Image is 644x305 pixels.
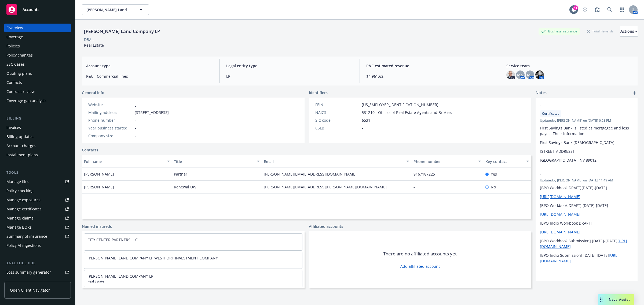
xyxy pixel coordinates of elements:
[540,252,633,264] p: [BPO Indio Submission] [DATE]-[DATE]
[86,73,213,79] span: P&C - Commercial lines
[6,96,46,105] div: Coverage gap analysis
[4,232,71,241] a: Summary of insurance
[414,184,419,189] a: -
[264,159,403,164] div: Email
[4,24,71,32] a: Overview
[82,224,112,229] a: Named insureds
[506,70,515,79] img: photo
[84,159,164,164] div: Full name
[4,123,71,132] a: Invoices
[6,205,42,213] div: Manage certificates
[88,102,133,107] div: Website
[620,26,638,37] button: Actions
[84,184,114,190] span: [PERSON_NAME]
[620,26,638,36] div: Actions
[527,72,533,78] span: MC
[6,87,35,96] div: Contract review
[540,125,633,136] p: First Savings Bank is listed as mortgagee and loss payee. Their information is:
[4,69,71,78] a: Quoting plans
[4,170,71,175] div: Tools
[4,241,71,250] a: Policy AI ingestions
[135,125,136,131] span: -
[6,196,41,204] div: Manage exposures
[6,177,29,186] div: Manage files
[491,184,496,190] span: No
[6,69,32,78] div: Quoting plans
[4,268,71,277] a: Loss summary generator
[383,251,457,257] span: There are no affiliated accounts yet
[226,63,353,69] span: Legal entity type
[506,63,633,69] span: Service team
[491,171,497,177] span: Yes
[366,63,493,69] span: P&C estimated revenue
[10,287,50,293] span: Open Client Navigator
[82,90,104,95] span: General info
[4,196,71,204] a: Manage exposures
[135,117,136,123] span: -
[6,24,23,32] div: Overview
[6,78,22,87] div: Contacts
[539,28,580,35] div: Business Insurance
[84,37,94,42] div: DBA: -
[87,255,218,261] a: [PERSON_NAME] LAND COMPANY LP WESTPORT INVESTMENT COMPANY
[4,132,71,141] a: Billing updates
[82,147,98,153] a: Contacts
[84,171,114,177] span: [PERSON_NAME]
[540,185,633,191] p: [BPO Workbook DRAFT][DATE]-[DATE]
[4,87,71,96] a: Contract review
[598,294,634,305] button: Nova Assist
[362,125,363,131] span: -
[315,110,360,115] div: NAICS
[631,90,638,96] a: add
[88,110,133,115] div: Mailing address
[264,184,391,189] a: [PERSON_NAME][EMAIL_ADDRESS][PERSON_NAME][DOMAIN_NAME]
[540,157,633,163] p: [GEOGRAPHIC_DATA], NV 89012
[6,268,51,277] div: Loss summary generator
[362,117,370,123] span: 6531
[315,117,360,123] div: SIC code
[82,4,149,15] button: [PERSON_NAME] Land Company LP
[4,2,71,17] a: Accounts
[540,172,619,177] span: -
[598,294,605,305] div: Drag to move
[6,151,38,159] div: Installment plans
[592,4,603,15] a: Report a Bug
[6,241,41,250] div: Policy AI ingestions
[174,184,196,190] span: Renewal UW
[414,159,475,164] div: Phone number
[315,125,360,131] div: CSLB
[6,232,47,241] div: Summary of insurance
[609,297,630,302] span: Nova Assist
[86,63,213,69] span: Account type
[617,4,627,15] a: Switch app
[540,238,633,249] p: [BPO Workbook Submission] [DATE]-[DATE]
[362,102,438,107] span: [US_EMPLOYER_IDENTIFICATION_NUMBER]
[540,203,633,208] p: [BPO Workbook DRAFT] [DATE]-[DATE]
[4,33,71,41] a: Coverage
[4,116,71,121] div: Billing
[540,220,633,226] p: [BPO Indio Workbook DRAFT]
[6,51,33,59] div: Policy changes
[4,78,71,87] a: Contacts
[6,60,25,69] div: SSC Cases
[82,155,172,168] button: Full name
[4,60,71,69] a: SSC Cases
[226,73,353,79] span: LP
[6,223,32,232] div: Manage BORs
[573,5,578,10] div: 41
[540,178,633,183] span: Updated by [PERSON_NAME] on [DATE] 11:49 AM
[23,8,39,12] span: Accounts
[88,133,133,139] div: Company size
[584,28,616,35] div: Total Rewards
[4,187,71,195] a: Policy checking
[414,172,439,177] a: 9167187225
[4,96,71,105] a: Coverage gap analysis
[174,159,254,164] div: Title
[6,42,20,50] div: Policies
[88,117,133,123] div: Phone number
[174,171,187,177] span: Partner
[135,102,136,107] a: -
[4,205,71,213] a: Manage certificates
[4,142,71,150] a: Account charges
